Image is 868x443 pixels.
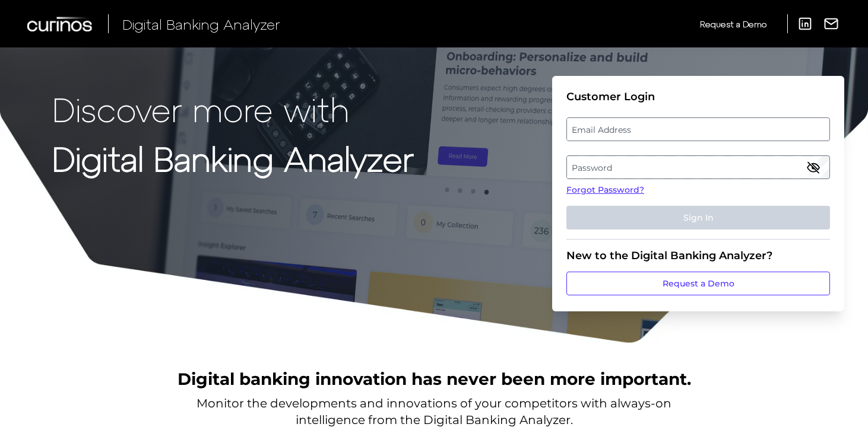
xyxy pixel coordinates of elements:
button: Sign In [566,206,830,230]
label: Email Address [567,119,829,140]
span: Request a Demo [700,19,766,29]
img: Curinos [27,17,94,31]
a: Forgot Password? [566,184,830,196]
a: Request a Demo [566,272,830,295]
a: Request a Demo [700,14,766,34]
div: New to the Digital Banking Analyzer? [566,249,830,262]
h2: Digital banking innovation has never been more important. [178,368,691,390]
p: Discover more with [52,90,414,128]
label: Password [567,157,829,178]
div: Customer Login [566,90,830,103]
span: Digital Banking Analyzer [122,15,280,33]
p: Monitor the developments and innovations of your competitors with always-on intelligence from the... [197,395,671,428]
strong: Digital Banking Analyzer [52,138,414,178]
